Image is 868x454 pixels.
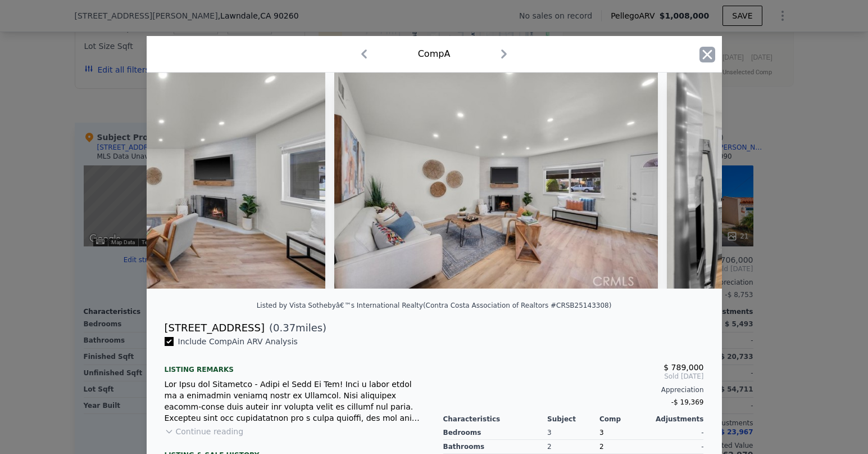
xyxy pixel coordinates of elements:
span: Sold [DATE] [443,372,704,381]
span: -$ 19,369 [671,398,704,406]
button: Continue reading [165,426,244,437]
div: Comp [599,415,652,424]
div: Listed by Vista Sothebyâ€™s International Realty (Contra Costa Association of Realtors #CRSB25143... [257,302,612,309]
span: ( miles) [265,320,326,336]
div: Lor Ipsu dol Sitametco - Adipi el Sedd Ei Tem! Inci u labor etdol ma a enimadmin veniamq nostr ex... [165,379,425,424]
div: - [652,426,704,440]
div: Characteristics [443,415,548,424]
div: Subject [547,415,599,424]
div: [STREET_ADDRESS] [165,320,265,336]
div: Listing remarks [165,356,425,374]
img: Property Img [334,73,658,289]
div: Comp A [418,47,451,61]
div: - [652,440,704,454]
span: 0.37 [273,322,296,334]
img: Property Img [2,73,326,289]
div: 2 [599,440,652,454]
div: 2 [547,440,599,454]
span: $ 789,000 [664,363,703,372]
span: Include Comp A in ARV Analysis [174,337,302,346]
div: Bedrooms [443,426,548,440]
div: Adjustments [652,415,704,424]
div: Appreciation [443,385,704,394]
span: 3 [599,429,604,437]
div: Bathrooms [443,440,548,454]
div: 3 [547,426,599,440]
